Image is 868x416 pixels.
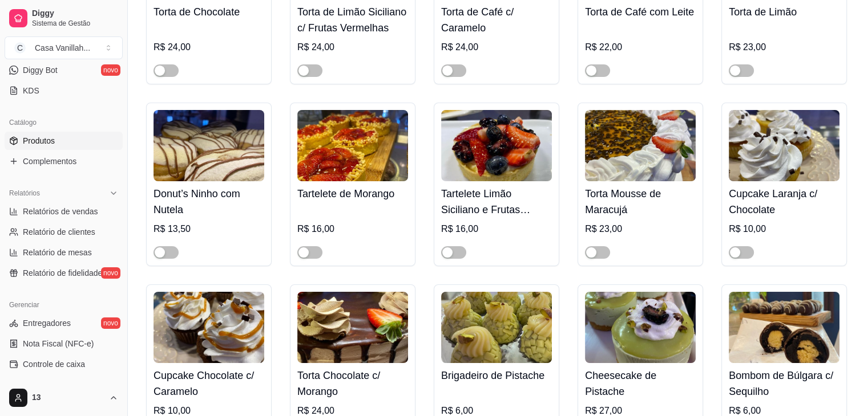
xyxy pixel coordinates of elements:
div: R$ 13,50 [154,222,264,236]
div: Gerenciar [5,296,123,314]
h4: Brigadeiro de Pistache [441,368,552,384]
img: product-image [441,110,552,181]
h4: Tartelete Limão Siciliano e Frutas Vermelhas [441,186,552,218]
div: R$ 23,00 [729,40,839,54]
img: product-image [729,110,839,181]
a: Complementos [5,152,123,170]
h4: Torta de Café com Leite [585,4,696,20]
span: Complementos [23,156,76,167]
h4: Torta Chocolate c/ Morango [297,368,408,399]
a: Controle de caixa [5,355,123,373]
img: product-image [441,292,552,363]
div: R$ 24,00 [154,40,264,54]
h4: Torta de Café c/ Caramelo [441,4,552,36]
h4: Torta de Limão Siciliano c/ Frutas Vermelhas [297,4,408,36]
a: Relatórios de vendas [5,202,123,221]
a: Diggy Botnovo [5,61,123,79]
span: Sistema de Gestão [32,19,118,28]
span: 13 [32,393,104,403]
a: Produtos [5,132,123,150]
img: product-image [297,110,408,181]
div: R$ 10,00 [729,222,839,236]
span: Diggy Bot [23,64,58,76]
div: R$ 24,00 [441,40,552,54]
div: R$ 16,00 [297,222,408,236]
a: DiggySistema de Gestão [5,5,123,32]
h4: Torta de Limão [729,4,839,20]
img: product-image [297,292,408,363]
div: R$ 24,00 [297,40,408,54]
div: R$ 23,00 [585,222,696,236]
img: product-image [585,292,696,363]
h4: Torta de Chocolate [154,4,264,20]
img: product-image [154,292,264,363]
img: product-image [154,110,264,181]
h4: Torta Mousse de Maracujá [585,186,696,218]
span: Nota Fiscal (NFC-e) [23,338,94,349]
a: Relatório de fidelidadenovo [5,264,123,282]
span: C [14,42,26,54]
h4: Cupcake Laranja c/ Chocolate [729,186,839,218]
span: Relatórios [9,189,40,198]
a: Relatório de clientes [5,223,123,241]
div: Catálogo [5,113,123,132]
span: Relatório de clientes [23,226,95,238]
span: Relatório de mesas [23,247,92,258]
span: Produtos [23,135,55,146]
span: KDS [23,85,39,96]
img: product-image [729,292,839,363]
div: Casa Vanillah ... [35,42,90,54]
h4: Tartelete de Morango [297,186,408,202]
h4: Cupcake Chocolate c/ Caramelo [154,368,264,399]
a: Controle de fiado [5,376,123,394]
a: Nota Fiscal (NFC-e) [5,335,123,353]
span: Controle de caixa [23,358,85,370]
span: Relatórios de vendas [23,206,98,217]
h4: Cheesecake de Pistache [585,368,696,399]
img: product-image [585,110,696,181]
a: Entregadoresnovo [5,314,123,332]
a: Relatório de mesas [5,243,123,262]
span: Controle de fiado [23,379,84,390]
span: Entregadores [23,317,71,329]
button: Select a team [5,36,123,59]
div: R$ 16,00 [441,222,552,236]
span: Relatório de fidelidade [23,267,102,279]
span: Diggy [32,9,118,19]
h4: Bombom de Búlgara c/ Sequilho [729,368,839,399]
h4: Donut’s Ninho com Nutela [154,186,264,218]
a: KDS [5,81,123,100]
button: 13 [5,384,123,411]
div: R$ 22,00 [585,40,696,54]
